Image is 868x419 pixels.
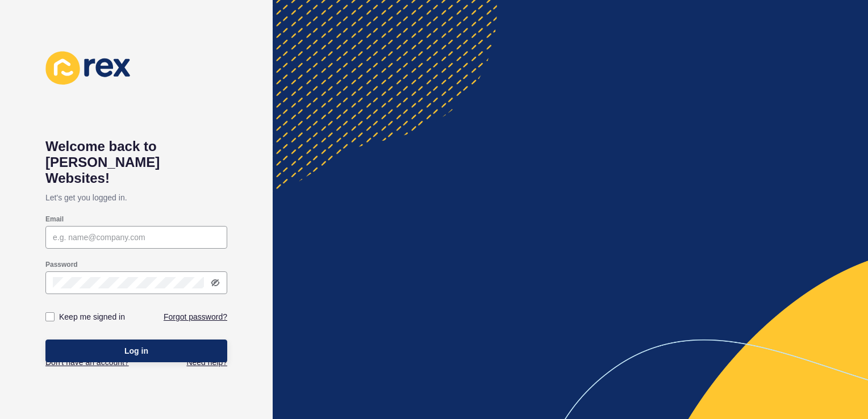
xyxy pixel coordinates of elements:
[45,260,78,269] label: Password
[45,357,129,368] a: Don't have an account?
[53,232,220,243] input: e.g. name@company.com
[45,340,227,362] button: Log in
[45,186,227,209] p: Let's get you logged in.
[124,345,148,357] span: Log in
[45,215,64,224] label: Email
[45,139,227,186] h1: Welcome back to [PERSON_NAME] Websites!
[164,311,227,322] a: Forgot password?
[59,311,125,322] label: Keep me signed in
